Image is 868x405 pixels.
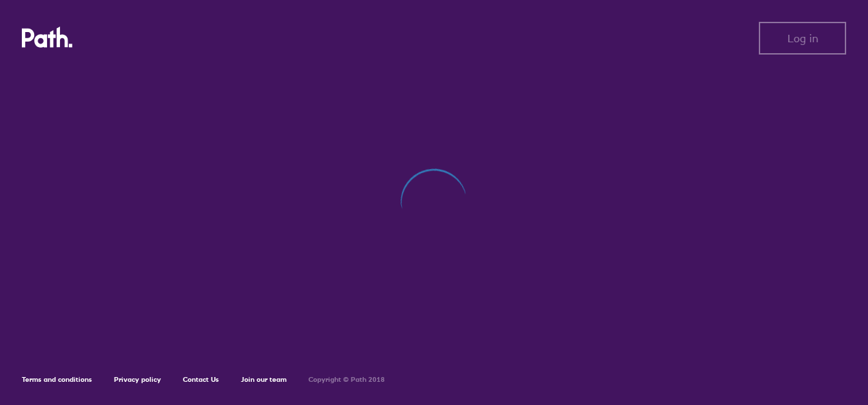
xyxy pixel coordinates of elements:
[22,375,92,384] a: Terms and conditions
[241,375,287,384] a: Join our team
[183,375,219,384] a: Contact Us
[787,32,818,44] span: Log in
[114,375,161,384] a: Privacy policy
[308,376,385,384] h6: Copyright © Path 2018
[759,22,846,55] button: Log in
